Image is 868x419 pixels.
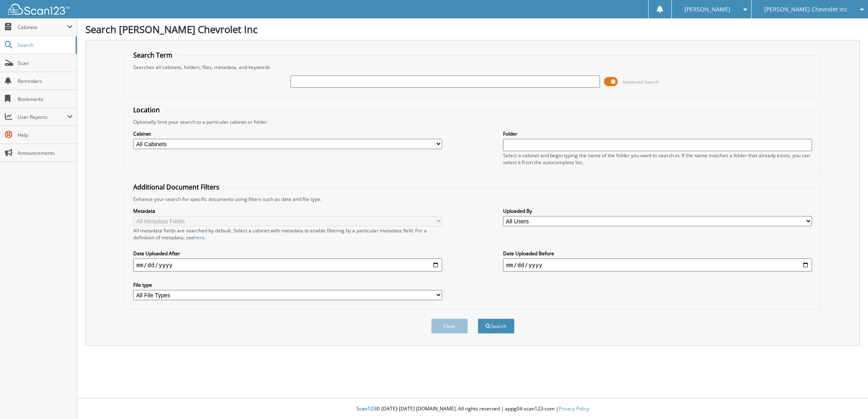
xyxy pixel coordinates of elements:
[129,118,817,125] div: Optionally limit your search to a particular cabinet or folder
[8,4,69,15] img: scan123-logo-white.svg
[129,64,817,71] div: Searches all cabinets, folders, files, metadata, and keywords
[18,114,67,120] span: User Reports
[129,196,817,203] div: Enhance your search for specific documents using filters such as date and file type.
[133,259,443,272] input: start
[764,7,848,12] span: [PERSON_NAME] Chevrolet Inc
[503,250,812,257] label: Date Uploaded Before
[356,405,376,412] span: Scan123
[85,22,860,36] h1: Search [PERSON_NAME] Chevrolet Inc
[18,60,73,67] span: Scan
[18,24,67,31] span: Cabinets
[133,281,443,288] label: File type
[18,96,73,103] span: Bookmarks
[622,79,659,85] span: Advanced Search
[685,7,730,12] span: [PERSON_NAME]
[18,149,73,156] span: Announcements
[133,130,443,137] label: Cabinet
[129,51,177,60] legend: Search Term
[133,227,443,241] div: All metadata fields are searched by default. Select a cabinet with metadata to enable filtering b...
[431,319,468,334] button: Clear
[77,399,868,419] div: © [DATE]-[DATE] [DOMAIN_NAME]. All rights reserved | appg04-scan123-com |
[503,207,812,214] label: Uploaded By
[18,131,73,138] span: Help
[503,152,812,166] div: Select a cabinet and begin typing the name of the folder you want to search in. If the name match...
[18,78,73,85] span: Reminders
[503,259,812,272] input: end
[18,42,72,49] span: Search
[559,405,589,412] a: Privacy Policy
[478,319,515,334] button: Search
[194,234,205,241] a: here
[133,207,443,214] label: Metadata
[129,183,224,192] legend: Additional Document Filters
[129,105,164,114] legend: Location
[503,130,812,137] label: Folder
[133,250,443,257] label: Date Uploaded After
